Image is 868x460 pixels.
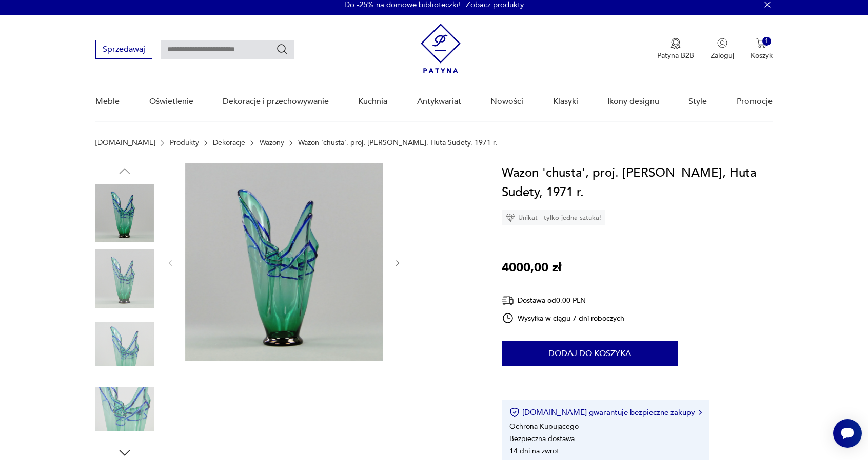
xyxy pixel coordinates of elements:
[506,213,515,222] img: Ikona diamentu
[358,82,387,121] a: Kuchnia
[717,38,727,48] img: Ikonka użytkownika
[95,315,154,373] img: Zdjęcie produktu Wazon 'chusta', proj. Z. Horbowy, Huta Sudety, 1971 r.
[711,51,734,60] p: Zaloguj
[502,312,625,324] div: Wysyłka w ciągu 7 dni roboczych
[502,341,678,366] button: Dodaj do koszyka
[95,82,120,121] a: Meble
[509,407,520,417] img: Ikona certyfikatu
[95,47,152,54] a: Sprzedawaj
[149,82,193,121] a: Oświetlenie
[276,43,288,55] button: Szukaj
[502,294,625,307] div: Dostawa od 0,00 PLN
[657,38,694,60] button: Patyna B2B
[553,82,578,121] a: Klasyki
[657,51,694,60] p: Patyna B2B
[421,24,461,73] img: Patyna - sklep z meblami i dekoracjami vintage
[509,407,702,417] button: [DOMAIN_NAME] gwarantuje bezpieczne zakupy
[213,139,245,147] a: Dekoracje
[509,422,579,431] li: Ochrona Kupującego
[688,82,707,121] a: Style
[490,82,523,121] a: Nowości
[509,446,559,456] li: 14 dni na zwrot
[751,38,773,60] button: 1Koszyk
[417,82,461,121] a: Antykwariat
[699,410,702,415] img: Ikona strzałki w prawo
[762,37,771,46] div: 1
[737,82,773,121] a: Promocje
[657,38,694,60] a: Ikona medaluPatyna B2B
[756,38,766,48] img: Ikona koszyka
[298,139,497,147] p: Wazon 'chusta', proj. [PERSON_NAME], Huta Sudety, 1971 r.
[509,434,575,444] li: Bezpieczna dostawa
[95,184,154,242] img: Zdjęcie produktu Wazon 'chusta', proj. Z. Horbowy, Huta Sudety, 1971 r.
[223,82,329,121] a: Dekoracje i przechowywanie
[670,38,681,49] img: Ikona medalu
[502,163,773,202] h1: Wazon 'chusta', proj. [PERSON_NAME], Huta Sudety, 1971 r.
[607,82,659,121] a: Ikony designu
[711,38,734,60] button: Zaloguj
[751,51,773,60] p: Koszyk
[502,210,605,225] div: Unikat - tylko jedna sztuka!
[95,380,154,438] img: Zdjęcie produktu Wazon 'chusta', proj. Z. Horbowy, Huta Sudety, 1971 r.
[502,258,561,278] p: 4000,00 zł
[95,249,154,308] img: Zdjęcie produktu Wazon 'chusta', proj. Z. Horbowy, Huta Sudety, 1971 r.
[95,139,155,147] a: [DOMAIN_NAME]
[185,163,383,361] img: Zdjęcie produktu Wazon 'chusta', proj. Z. Horbowy, Huta Sudety, 1971 r.
[170,139,199,147] a: Produkty
[833,419,862,448] iframe: Smartsupp widget button
[95,40,152,59] button: Sprzedawaj
[260,139,284,147] a: Wazony
[502,294,514,307] img: Ikona dostawy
